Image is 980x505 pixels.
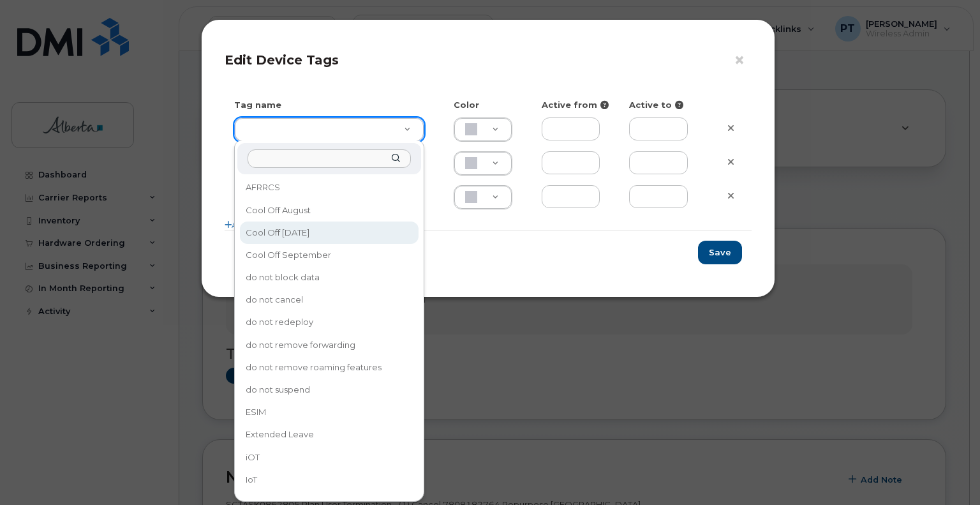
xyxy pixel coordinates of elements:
[241,335,417,355] div: do not remove forwarding
[241,245,417,265] div: Cool Off September
[241,358,417,377] div: do not remove roaming features
[241,313,417,333] div: do not redeploy
[241,425,417,445] div: Extended Leave
[241,290,417,310] div: do not cancel
[241,470,417,490] div: IoT
[241,178,417,198] div: AFRRCS
[241,200,417,220] div: Cool Off August
[241,448,417,467] div: iOT
[241,380,417,400] div: do not suspend
[241,402,417,422] div: ESIM
[241,268,417,287] div: do not block data
[241,223,417,243] div: Cool Off [DATE]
